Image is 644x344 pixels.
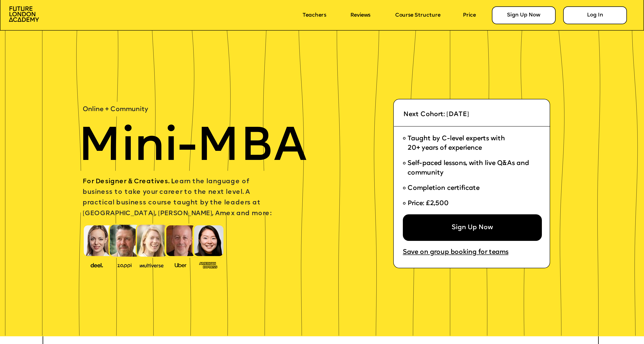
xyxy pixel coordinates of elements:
span: Self-paced lessons, with live Q&As and community [408,160,531,176]
img: image-93eab660-639c-4de6-957c-4ae039a0235a.png [196,260,220,269]
a: Price [463,12,476,18]
a: Reviews [350,12,370,18]
span: Mini-MBA [78,124,307,172]
span: Price: £2,500 [408,200,449,207]
a: Course Structure [395,12,441,18]
img: image-99cff0b2-a396-4aab-8550-cf4071da2cb9.png [169,261,192,268]
a: Save on group booking for teams [403,249,508,256]
img: image-aac980e9-41de-4c2d-a048-f29dd30a0068.png [9,6,39,22]
a: Teachers [303,12,326,18]
span: Online + Community [83,106,148,113]
img: image-388f4489-9820-4c53-9b08-f7df0b8d4ae2.png [85,261,109,269]
span: For Designer & Creatives. L [83,179,175,185]
span: Taught by C-level experts with 20+ years of experience [408,135,505,151]
span: Completion certificate [408,185,479,191]
img: image-b7d05013-d886-4065-8d38-3eca2af40620.png [138,261,166,269]
span: Next Cohort: [DATE] [403,111,469,118]
img: image-b2f1584c-cbf7-4a77-bbe0-f56ae6ee31f2.png [113,261,136,268]
span: earn the language of business to take your career to the next level. A practical business course ... [83,179,271,217]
